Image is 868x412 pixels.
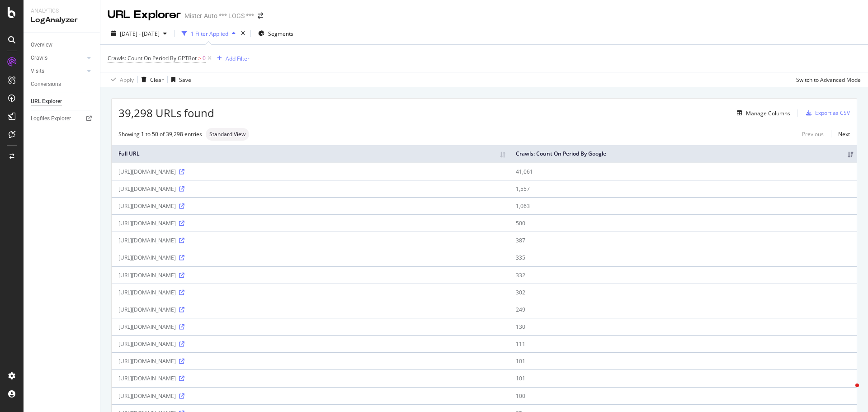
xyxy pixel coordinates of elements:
[31,97,94,106] a: URL Explorer
[150,76,164,84] div: Clear
[31,15,93,25] div: LogAnalyzer
[191,30,228,38] div: 1 Filter Applied
[118,357,502,365] div: [URL][DOMAIN_NAME]
[509,387,857,404] td: 100
[118,185,502,193] div: [URL][DOMAIN_NAME]
[118,374,502,382] div: [URL][DOMAIN_NAME]
[118,202,502,210] div: [URL][DOMAIN_NAME]
[118,340,502,348] div: [URL][DOMAIN_NAME]
[831,128,850,141] a: Next
[118,289,502,296] div: [URL][DOMAIN_NAME]
[203,52,206,65] span: 0
[108,7,181,23] div: URL Explorer
[509,284,857,301] td: 302
[168,72,191,87] button: Save
[733,108,790,118] button: Manage Columns
[509,335,857,352] td: 111
[120,30,160,38] span: [DATE] - [DATE]
[746,109,790,117] div: Manage Columns
[509,145,857,163] th: Crawls: Count On Period By Google: activate to sort column ascending
[178,26,239,41] button: 1 Filter Applied
[509,318,857,335] td: 130
[118,306,502,313] div: [URL][DOMAIN_NAME]
[120,76,134,84] div: Apply
[213,53,250,64] button: Add Filter
[239,29,247,38] div: times
[118,130,202,138] div: Showing 1 to 50 of 39,298 entries
[198,54,201,62] span: >
[118,219,502,227] div: [URL][DOMAIN_NAME]
[815,109,850,117] div: Export as CSV
[118,392,502,400] div: [URL][DOMAIN_NAME]
[108,54,197,62] span: Crawls: Count On Period By GPTBot
[209,132,245,137] span: Standard View
[31,97,62,106] div: URL Explorer
[31,40,94,50] a: Overview
[268,30,293,38] span: Segments
[108,72,134,87] button: Apply
[509,266,857,284] td: 332
[509,369,857,387] td: 101
[255,26,297,41] button: Segments
[258,13,263,19] div: arrow-right-arrow-left
[509,197,857,214] td: 1,063
[796,76,861,84] div: Switch to Advanced Mode
[31,114,94,123] a: Logfiles Explorer
[226,55,250,62] div: Add Filter
[802,106,850,120] button: Export as CSV
[31,80,94,89] a: Conversions
[31,53,85,63] a: Crawls
[31,80,61,89] div: Conversions
[118,105,214,121] span: 39,298 URLs found
[509,352,857,369] td: 101
[179,76,191,84] div: Save
[509,249,857,266] td: 335
[509,180,857,197] td: 1,557
[206,128,249,141] div: neutral label
[118,323,502,331] div: [URL][DOMAIN_NAME]
[509,232,857,249] td: 387
[118,254,502,261] div: [URL][DOMAIN_NAME]
[31,53,47,63] div: Crawls
[509,163,857,180] td: 41,061
[118,237,502,244] div: [URL][DOMAIN_NAME]
[509,301,857,318] td: 249
[837,381,859,403] iframe: Intercom live chat
[118,271,502,279] div: [URL][DOMAIN_NAME]
[108,26,170,41] button: [DATE] - [DATE]
[31,66,85,76] a: Visits
[112,145,509,163] th: Full URL: activate to sort column ascending
[31,7,93,15] div: Analytics
[138,72,164,87] button: Clear
[31,40,52,50] div: Overview
[793,72,861,87] button: Switch to Advanced Mode
[31,66,44,76] div: Visits
[31,114,71,123] div: Logfiles Explorer
[118,168,502,175] div: [URL][DOMAIN_NAME]
[509,214,857,232] td: 500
